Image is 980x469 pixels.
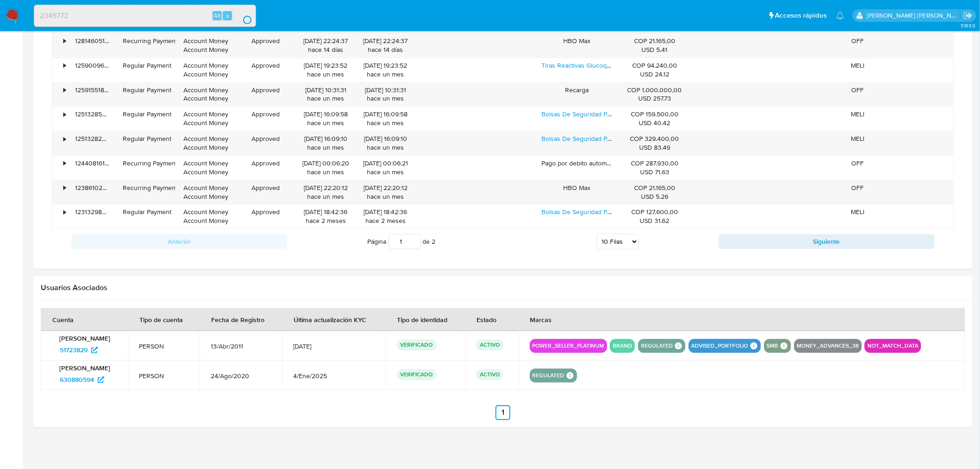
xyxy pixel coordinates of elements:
h2: Usuarios Asociados [41,283,965,292]
a: Notificaciones [836,12,844,19]
span: s [226,11,229,20]
a: Salir [963,11,973,20]
span: Accesos rápidos [775,11,827,20]
p: leonardo.alvarezortiz@mercadolibre.com.co [867,11,961,20]
input: Buscar usuario o caso... [34,10,256,22]
span: Alt [214,11,221,20]
span: 3.163.0 [961,22,975,29]
button: search-icon [233,9,252,22]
